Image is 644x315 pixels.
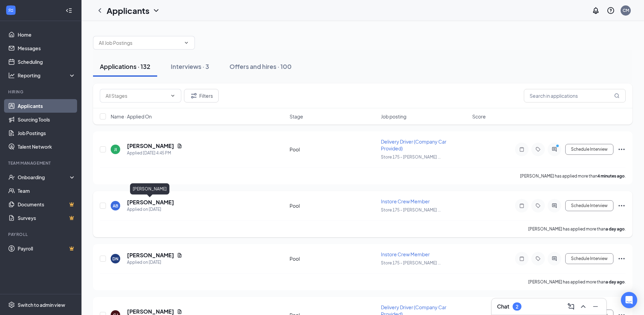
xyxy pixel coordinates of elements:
[550,256,558,261] svg: ActiveChat
[184,89,219,103] button: Filter Filters
[177,253,182,258] svg: Document
[8,231,74,237] div: Payroll
[111,113,152,120] span: Name · Applied On
[18,242,76,255] a: PayrollCrown
[472,113,486,120] span: Score
[18,126,76,140] a: Job Postings
[130,183,169,194] div: [PERSON_NAME]
[554,144,563,149] svg: PrimaryDot
[592,6,600,15] svg: Notifications
[550,147,558,152] svg: ActiveChat
[381,154,441,160] span: Store 175 - [PERSON_NAME] ...
[497,303,509,310] h3: Chat
[18,113,76,126] a: Sourcing Tools
[623,7,629,13] div: CM
[127,142,174,150] h5: [PERSON_NAME]
[177,309,182,314] svg: Document
[381,198,430,204] span: Instore Crew Member
[18,198,76,211] a: DocumentsCrown
[516,304,518,310] div: 2
[528,279,626,285] p: [PERSON_NAME] has applied more than .
[550,203,558,208] svg: ActiveChat
[381,251,430,257] span: Instore Crew Member
[381,260,441,265] span: Store 175 - [PERSON_NAME] ...
[127,252,174,259] h5: [PERSON_NAME]
[18,174,70,181] div: Onboarding
[565,200,613,211] button: Schedule Interview
[518,256,526,261] svg: Note
[618,145,626,153] svg: Ellipses
[566,301,576,312] button: ComposeMessage
[591,302,600,311] svg: Minimize
[290,202,377,209] div: Pool
[534,203,542,208] svg: Tag
[18,301,65,308] div: Switch to admin view
[18,99,76,113] a: Applicants
[18,41,76,55] a: Messages
[18,28,76,41] a: Home
[520,173,626,179] p: [PERSON_NAME] has applied more than .
[107,5,149,16] h1: Applicants
[127,206,174,213] div: Applied on [DATE]
[290,255,377,262] div: Pool
[8,89,74,95] div: Hiring
[606,279,625,284] b: a day ago
[518,203,526,208] svg: Note
[100,62,150,71] div: Applications · 132
[381,138,446,151] span: Delivery Driver (Company Car Provided)
[524,89,626,103] input: Search in applications
[18,140,76,153] a: Talent Network
[66,7,72,14] svg: Collapse
[621,292,637,308] div: Open Intercom Messenger
[597,173,625,179] b: 4 minutes ago
[528,226,626,232] p: [PERSON_NAME] has applied more than .
[96,6,104,15] svg: ChevronLeft
[113,203,118,209] div: AB
[190,92,198,100] svg: Filter
[567,302,575,311] svg: ComposeMessage
[579,302,587,311] svg: ChevronUp
[177,143,182,149] svg: Document
[8,301,15,308] svg: Settings
[590,301,601,312] button: Minimize
[18,55,76,69] a: Scheduling
[381,113,406,120] span: Job posting
[607,6,615,15] svg: QuestionInfo
[18,72,76,79] div: Reporting
[7,7,14,14] svg: WorkstreamLogo
[171,62,209,71] div: Interviews · 3
[578,301,589,312] button: ChevronUp
[127,150,182,156] div: Applied [DATE] 4:45 PM
[112,256,118,262] div: DN
[8,72,15,79] svg: Analysis
[18,211,76,225] a: SurveysCrown
[152,6,160,15] svg: ChevronDown
[518,147,526,152] svg: Note
[618,202,626,210] svg: Ellipses
[99,39,181,47] input: All Job Postings
[534,147,542,152] svg: Tag
[290,113,303,120] span: Stage
[618,255,626,263] svg: Ellipses
[8,160,74,166] div: Team Management
[184,40,189,45] svg: ChevronDown
[106,92,167,99] input: All Stages
[606,226,625,231] b: a day ago
[8,174,15,181] svg: UserCheck
[114,147,117,152] div: JI
[127,259,182,266] div: Applied on [DATE]
[381,207,441,212] span: Store 175 - [PERSON_NAME] ...
[18,184,76,198] a: Team
[534,256,542,261] svg: Tag
[565,144,613,155] button: Schedule Interview
[290,146,377,153] div: Pool
[229,62,292,71] div: Offers and hires · 100
[614,93,620,98] svg: MagnifyingGlass
[127,199,174,206] h5: [PERSON_NAME]
[565,253,613,264] button: Schedule Interview
[170,93,176,98] svg: ChevronDown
